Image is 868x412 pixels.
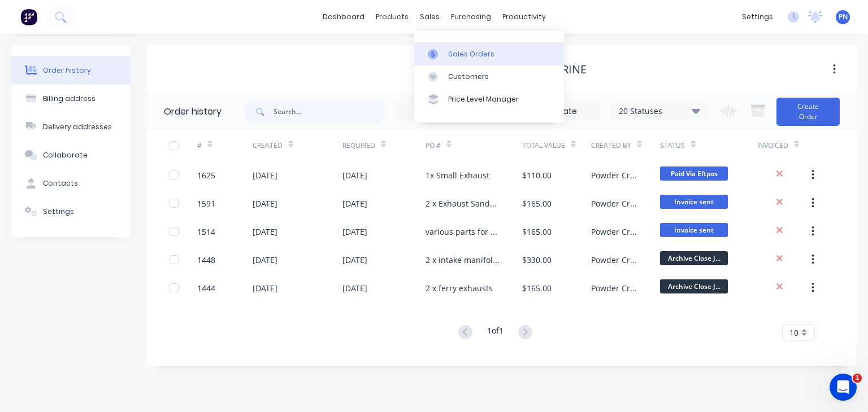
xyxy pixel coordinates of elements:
button: Collaborate [11,141,130,169]
span: 10 [789,327,798,339]
a: dashboard [317,8,370,25]
span: Paid Via Eftpos [660,166,728,181]
div: 1625 [197,169,215,181]
div: 1591 [197,198,215,209]
div: Powder Crew [591,254,637,266]
div: Contacts [43,178,78,189]
input: Search... [274,100,385,123]
div: productivity [497,8,552,25]
div: [DATE] [342,254,367,266]
div: Created [253,130,342,161]
div: [DATE] [342,169,367,181]
iframe: Intercom live chat [830,374,857,401]
img: Factory [20,8,37,25]
div: sales [414,8,445,25]
span: Archive Close J... [660,251,728,265]
div: Order history [164,105,222,119]
div: Required [342,141,375,151]
span: Invoice sent [660,223,728,237]
span: Archive Close J... [660,279,728,293]
div: Created [253,141,283,151]
div: [DATE] [253,226,277,238]
div: PO # [426,130,522,161]
button: Delivery addresses [11,113,130,141]
button: Create Order [776,98,840,126]
div: Settings [43,207,74,217]
div: products [370,8,414,25]
div: $165.00 [522,282,552,294]
div: Delivery addresses [43,122,112,132]
div: Invoiced [757,130,813,161]
div: various parts for blasting [426,226,500,238]
div: purchasing [445,8,497,25]
div: 1 of 1 [487,325,504,341]
div: [DATE] [253,254,277,266]
span: PN [839,12,848,22]
div: Total Value [522,141,565,151]
div: Powder Crew [591,282,637,294]
button: Contacts [11,169,130,198]
div: [DATE] [342,282,367,294]
button: Order history [11,56,130,85]
div: Total Value [522,130,591,161]
div: PO # [426,141,441,151]
div: 20 Statuses [612,105,707,117]
input: Order Date [397,103,492,120]
span: Invoice sent [660,195,728,209]
div: $330.00 [522,254,552,266]
a: Sales Orders [414,42,564,65]
div: 1x Small Exhaust [426,169,489,181]
div: Created By [591,130,660,161]
button: Billing address [11,85,130,113]
div: settings [736,8,779,25]
div: [DATE] [342,226,367,238]
span: 1 [853,374,862,383]
div: [DATE] [253,169,277,181]
div: Created By [591,141,631,151]
button: Settings [11,198,130,226]
div: # [197,141,202,151]
div: Sales Orders [448,49,494,59]
div: [DATE] [253,282,277,294]
div: # [197,130,253,161]
div: Billing address [43,94,96,104]
div: Price Level Manager [448,94,519,104]
div: 1514 [197,226,215,238]
div: Customers [448,72,489,82]
div: $165.00 [522,198,552,209]
div: Required [342,130,426,161]
div: Collaborate [43,150,88,160]
div: Powder Crew [591,198,637,209]
div: Invoiced [757,141,788,151]
div: Powder Crew [591,169,637,181]
div: [DATE] [253,198,277,209]
div: 2 x ferry exhausts [426,282,493,294]
div: Powder Crew [591,226,637,238]
div: [DATE] [342,198,367,209]
div: 2 x Exhaust Sandbast Only [426,198,500,209]
a: Customers [414,65,564,88]
div: 1444 [197,282,215,294]
div: 1448 [197,254,215,266]
div: Order history [43,65,91,76]
div: $165.00 [522,226,552,238]
div: Status [660,130,757,161]
div: Status [660,141,685,151]
a: Price Level Manager [414,88,564,111]
div: $110.00 [522,169,552,181]
div: 2 x intake manifolds + 4 x exhaust parts [426,254,500,266]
